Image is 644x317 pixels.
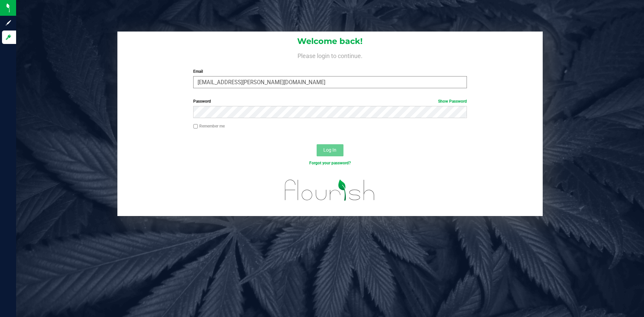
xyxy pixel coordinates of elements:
[193,123,225,129] label: Remember me
[5,19,12,26] inline-svg: Sign up
[193,124,198,129] input: Remember me
[438,99,467,104] a: Show Password
[193,68,467,74] label: Email
[277,173,383,207] img: flourish_logo.svg
[193,99,211,104] span: Password
[117,37,543,46] h1: Welcome back!
[5,34,12,41] inline-svg: Log in
[117,51,543,59] h4: Please login to continue.
[317,144,343,156] button: Log In
[323,147,336,153] span: Log In
[309,161,351,165] a: Forgot your password?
